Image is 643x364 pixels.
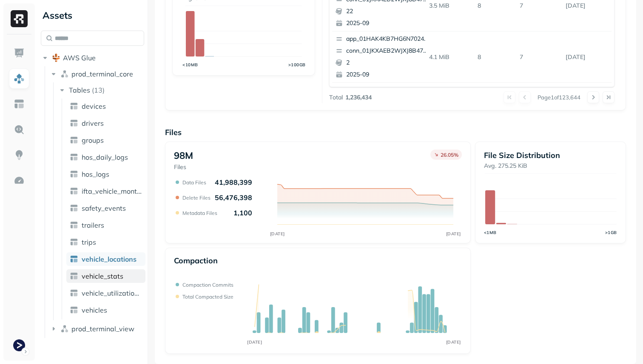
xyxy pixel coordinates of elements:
[70,102,78,110] img: table
[484,162,617,170] p: Avg. 275.25 KiB
[41,8,144,22] div: Assets
[63,54,96,62] span: AWS Glue
[346,19,429,28] p: 2025-09
[182,62,198,67] tspan: <10MB
[41,51,144,65] button: AWS Glue
[346,35,429,43] p: app_01HAK4KB7HG6N7024210G3S8D5
[60,70,69,78] img: namespace
[60,324,69,333] img: namespace
[332,83,432,134] button: app_01HAK4KB7HG6N7024210G3S8D5conn_01JKXAEB2WJXJ8B47D7SXWY6T7162025-09
[14,48,25,59] img: Dashboard
[70,119,78,127] img: table
[14,99,25,110] img: Asset Explorer
[474,50,516,65] p: 8
[215,178,252,186] p: 41,988,399
[215,193,252,202] p: 56,476,398
[70,153,78,161] img: table
[329,93,343,102] p: Total
[346,7,429,16] p: 22
[182,282,233,288] p: Compaction commits
[441,152,458,158] p: 26.05 %
[247,339,262,345] tspan: [DATE]
[446,339,461,345] tspan: [DATE]
[174,150,193,161] p: 98M
[82,187,142,195] span: ifta_vehicle_months
[66,303,145,317] a: vehicles
[70,170,78,178] img: table
[82,136,104,144] span: groups
[346,47,429,55] p: conn_01JKXAEB2WJXJ8B47D7SXWY6T7
[70,306,78,314] img: table
[14,73,25,84] img: Assets
[82,204,126,212] span: safety_events
[49,322,145,336] button: prod_terminal_view
[82,306,107,314] span: vehicles
[70,221,78,229] img: table
[66,218,145,232] a: trailers
[66,235,145,249] a: trips
[69,86,90,94] span: Tables
[446,231,461,237] tspan: [DATE]
[70,187,78,195] img: table
[66,150,145,164] a: hos_daily_logs
[14,124,25,135] img: Query Explorer
[484,230,497,235] tspan: <1MB
[346,71,429,79] p: 2025-09
[49,67,145,81] button: prod_terminal_core
[82,289,142,297] span: vehicle_utilization_day
[165,127,626,137] p: Files
[82,238,96,246] span: trips
[71,324,134,333] span: prod_terminal_view
[66,116,145,130] a: drivers
[66,286,145,300] a: vehicle_utilization_day
[182,293,233,300] p: Total compacted size
[346,59,429,67] p: 2
[92,86,105,94] p: ( 13 )
[332,31,432,82] button: app_01HAK4KB7HG6N7024210G3S8D5conn_01JKXAEB2WJXJ8B47D7SXWY6T722025-09
[66,167,145,181] a: hos_logs
[66,201,145,215] a: safety_events
[182,179,206,186] p: Data Files
[516,50,562,65] p: 7
[71,70,133,78] span: prod_terminal_core
[70,289,78,297] img: table
[345,93,372,102] p: 1,236,434
[484,150,617,160] p: File Size Distribution
[70,136,78,144] img: table
[13,339,25,351] img: Terminal
[70,272,78,280] img: table
[70,204,78,212] img: table
[82,119,104,127] span: drivers
[82,170,109,178] span: hos_logs
[82,102,106,110] span: devices
[182,210,217,216] p: Metadata Files
[538,93,580,101] p: Page 1 of 123,644
[426,50,475,65] p: 4.1 MiB
[66,252,145,266] a: vehicle_locations
[14,175,25,186] img: Optimization
[82,153,128,161] span: hos_daily_logs
[66,269,145,283] a: vehicle_stats
[14,150,25,161] img: Insights
[66,99,145,113] a: devices
[58,83,145,97] button: Tables(13)
[270,231,285,237] tspan: [DATE]
[82,221,104,229] span: trailers
[174,256,218,265] p: Compaction
[605,230,617,235] tspan: >1GB
[66,133,145,147] a: groups
[233,209,252,217] p: 1,100
[562,50,612,65] p: Sep 12, 2025
[288,62,306,67] tspan: >100GB
[52,54,60,62] img: root
[82,255,137,263] span: vehicle_locations
[70,255,78,263] img: table
[11,10,28,27] img: Ryft
[66,184,145,198] a: ifta_vehicle_months
[182,195,211,201] p: Delete Files
[82,272,123,280] span: vehicle_stats
[174,163,193,171] p: Files
[70,238,78,246] img: table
